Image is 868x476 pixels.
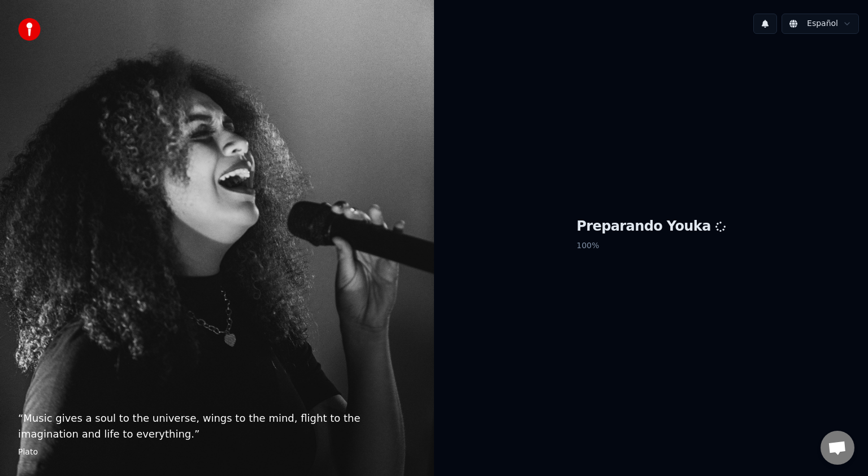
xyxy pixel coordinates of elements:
a: Open chat [821,431,854,465]
footer: Plato [18,447,416,458]
img: youka [18,18,41,41]
h1: Preparando Youka [576,218,726,236]
p: 100 % [576,236,726,256]
p: “ Music gives a soul to the universe, wings to the mind, flight to the imagination and life to ev... [18,410,416,442]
